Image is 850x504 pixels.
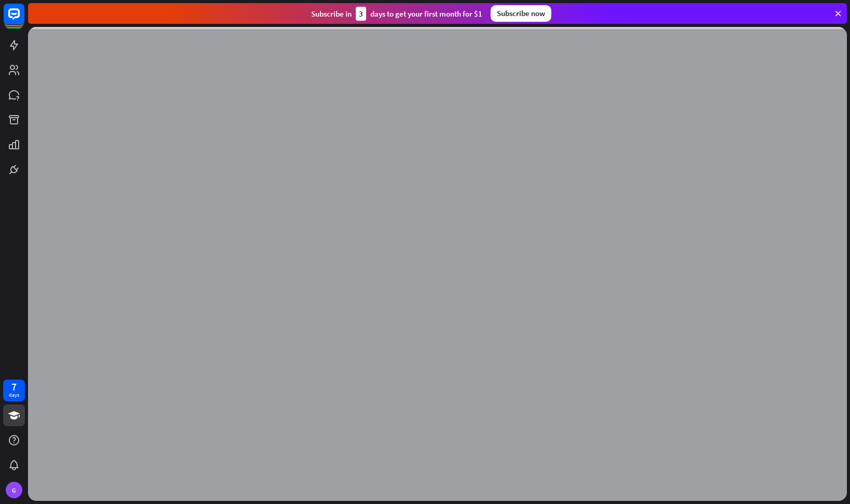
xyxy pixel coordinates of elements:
a: 7 days [3,380,25,401]
div: days [9,391,19,399]
div: 7 [11,382,17,391]
div: 3 [356,7,366,21]
div: Subscribe now [491,5,551,22]
div: G [6,482,22,498]
div: Subscribe in days to get your first month for $1 [311,7,482,21]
